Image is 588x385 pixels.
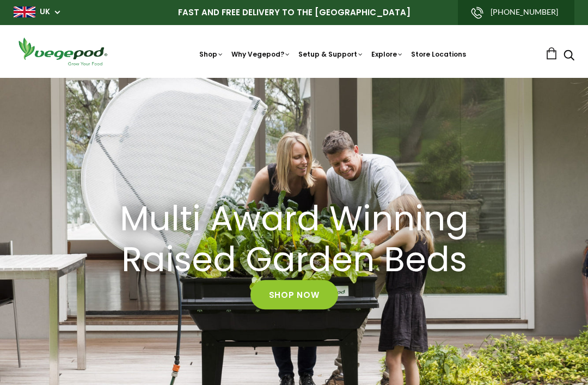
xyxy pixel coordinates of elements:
a: UK [40,7,50,17]
a: Store Locations [411,50,466,59]
a: Shop [199,50,224,59]
a: Setup & Support [298,50,364,59]
img: Vegepod [14,36,112,67]
a: Shop Now [250,280,338,310]
a: Why Vegepod? [231,50,291,59]
a: Multi Award Winning Raised Garden Beds [58,199,530,280]
img: gb_large.png [14,7,35,17]
a: Explore [371,50,403,59]
a: Search [563,51,574,62]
